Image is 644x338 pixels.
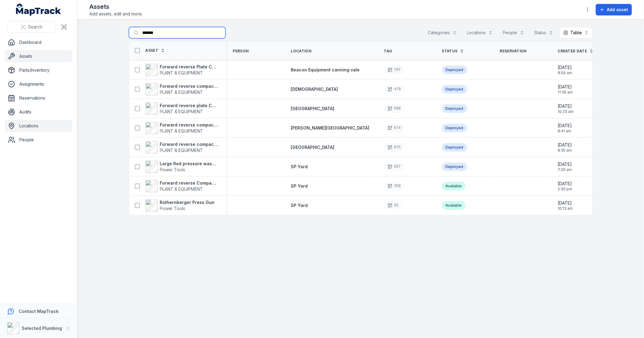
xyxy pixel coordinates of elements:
[442,201,466,210] div: Available
[384,143,405,152] div: 675
[160,199,215,205] strong: Rothernberger Press Gun
[500,49,527,54] span: Reservation
[146,180,219,192] a: Forward reverse Compactor BomagPLANT & EQUIPMENT
[160,90,203,95] span: PLANT & EQUIPMENT
[384,104,405,113] div: 500
[384,182,405,190] div: 350
[442,49,464,54] a: Status
[384,66,405,74] div: 707
[146,161,219,173] a: Large Red pressure washerPower Tools
[89,11,143,17] span: Add assets, edit and more.
[146,141,219,153] a: Forward reverse compactorPLANT & EQUIPMENT
[558,49,594,54] a: Created Date
[291,202,308,208] a: SP Yard
[442,143,467,152] div: Deployed
[558,187,572,192] span: 2:30 pm
[558,71,572,75] span: 8:09 am
[558,161,572,172] time: 07/05/2025, 7:26:28 am
[160,161,219,167] strong: Large Red pressure washer
[5,106,72,118] a: Audits
[291,49,311,54] span: Location
[291,145,335,150] span: [GEOGRAPHIC_DATA]
[559,27,593,38] button: Table
[558,200,573,206] span: [DATE]
[558,161,572,167] span: [DATE]
[146,122,219,134] a: Forward reverse compactor BomagPLANT & EQUIPMENT
[442,104,467,113] div: Deployed
[558,103,574,109] span: [DATE]
[291,144,335,150] a: [GEOGRAPHIC_DATA]
[291,125,370,130] span: [PERSON_NAME][GEOGRAPHIC_DATA]
[160,128,203,133] span: PLANT & EQUIPMENT
[5,36,72,48] a: Dashboard
[160,70,203,75] span: PLANT & EQUIPMENT
[160,186,203,192] span: PLANT & EQUIPMENT
[291,67,360,72] span: Beacon Equipment canning vale
[291,87,338,92] span: [DEMOGRAPHIC_DATA]
[5,50,72,62] a: Assets
[5,92,72,104] a: Reservations
[442,162,467,171] div: Deployed
[384,162,405,171] div: 657
[5,134,72,146] a: People
[5,120,72,132] a: Locations
[16,4,61,16] a: MapTrack
[146,83,219,95] a: Forward reverse compactorPLANT & EQUIPMENT
[384,124,405,132] div: 674
[146,103,219,115] a: Forward reverse plate Compactor mikasa 400kgPLANT & EQUIPMENT
[384,49,392,54] span: Tag
[558,200,573,211] time: 20/02/2025, 10:13:37 am
[558,103,574,114] time: 09/05/2025, 10:33:47 am
[291,125,370,131] a: [PERSON_NAME][GEOGRAPHIC_DATA]
[146,48,165,53] a: Asset
[607,7,628,13] span: Add asset
[442,124,467,132] div: Deployed
[291,164,308,170] a: SP Yard
[19,309,59,314] strong: Contact MapTrack
[558,181,572,192] time: 06/05/2025, 2:30:10 pm
[146,48,159,53] span: Asset
[160,122,219,128] strong: Forward reverse compactor Bomag
[28,24,42,30] span: Search
[146,64,219,76] a: Forward reverse Plate CompactorPLANT & EQUIPMENT
[160,141,219,147] strong: Forward reverse compactor
[558,142,572,153] time: 08/05/2025, 8:35:37 am
[160,180,219,186] strong: Forward reverse Compactor Bomag
[291,183,308,189] span: SP Yard
[291,183,308,189] a: SP Yard
[558,49,587,54] span: Created Date
[291,86,338,92] a: [DEMOGRAPHIC_DATA]
[146,199,215,212] a: Rothernberger Press GunPower Tools
[558,181,572,187] span: [DATE]
[442,49,458,54] span: Status
[384,201,402,210] div: 53
[5,64,72,76] a: Parts/Inventory
[291,67,360,73] a: Beacon Equipment canning vale
[558,64,572,71] span: [DATE]
[22,326,62,331] strong: Selected Plumbing
[7,21,56,33] button: Search
[558,206,573,211] span: 10:13 am
[558,142,572,148] span: [DATE]
[160,83,219,89] strong: Forward reverse compactor
[596,4,632,15] button: Add asset
[558,123,572,129] span: [DATE]
[558,64,572,75] time: 16/05/2025, 8:09:18 am
[463,27,497,38] button: Locations
[384,85,405,94] div: 479
[558,84,573,95] time: 09/05/2025, 11:36:48 am
[160,64,219,70] strong: Forward reverse Plate Compactor
[558,167,572,172] span: 7:26 am
[160,103,219,109] strong: Forward reverse plate Compactor mikasa 400kg
[89,2,143,11] h2: Assets
[530,27,557,38] button: Status
[424,27,461,38] button: Categories
[558,84,573,90] span: [DATE]
[160,206,185,211] span: Power Tools
[558,129,572,133] span: 8:41 am
[160,148,203,153] span: PLANT & EQUIPMENT
[499,27,528,38] button: People
[160,167,185,172] span: Power Tools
